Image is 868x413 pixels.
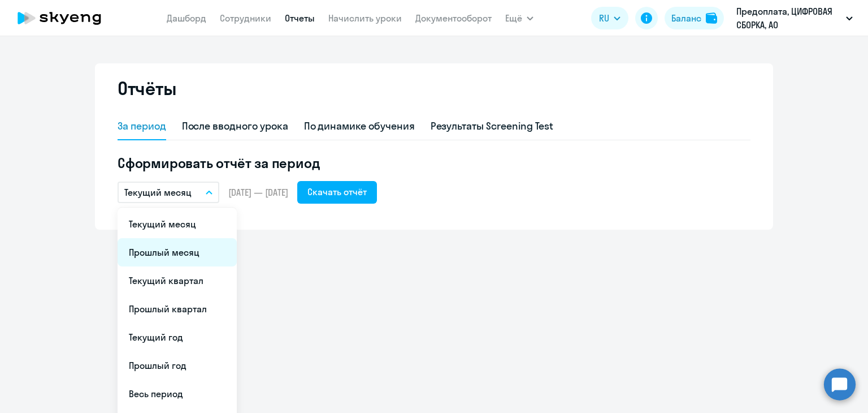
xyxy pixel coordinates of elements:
[228,186,288,199] span: [DATE] — [DATE]
[731,5,858,32] button: Предоплата, ЦИФРОВАЯ СБОРКА, АО
[328,12,402,24] a: Начислить уроки
[220,12,271,24] a: Сотрудники
[736,5,841,32] p: Предоплата, ЦИФРОВАЯ СБОРКА, АО
[671,11,701,25] div: Баланс
[599,11,609,25] span: RU
[665,7,724,29] button: Балансbalance
[118,182,219,203] button: Текущий месяц
[591,7,628,29] button: RU
[167,12,206,24] a: Дашборд
[706,12,717,24] img: balance
[285,12,315,24] a: Отчеты
[182,119,288,134] div: После вводного урока
[118,119,166,134] div: За период
[307,185,367,199] div: Скачать отчёт
[118,77,176,100] h2: Отчёты
[431,119,554,134] div: Результаты Screening Test
[415,12,492,24] a: Документооборот
[124,186,192,199] p: Текущий месяц
[505,11,522,25] span: Ещё
[118,154,750,172] h5: Сформировать отчёт за период
[297,181,377,204] button: Скачать отчёт
[505,7,533,29] button: Ещё
[304,119,415,134] div: По динамике обучения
